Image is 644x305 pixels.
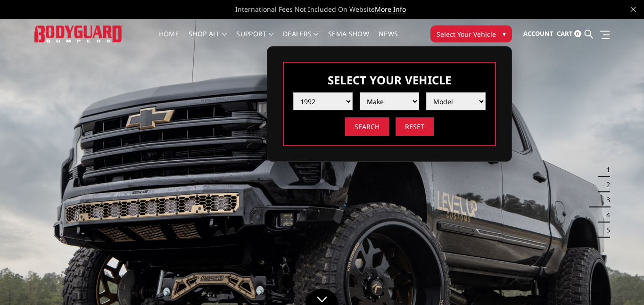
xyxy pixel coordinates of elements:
[557,21,581,47] a: Cart 0
[293,72,486,88] h3: Select Your Vehicle
[189,31,227,49] a: shop all
[34,25,123,43] img: BODYGUARD BUMPERS
[345,117,389,136] input: Search
[360,92,419,110] select: Please select the value from list.
[601,177,610,192] button: 2 of 5
[597,260,644,305] iframe: Chat Widget
[601,162,610,177] button: 1 of 5
[503,29,506,39] span: ▾
[396,117,434,136] input: Reset
[430,25,512,42] button: Select Your Vehicle
[523,21,553,47] a: Account
[601,192,610,207] button: 3 of 5
[236,31,273,49] a: Support
[305,289,339,305] a: Click to Down
[601,207,610,223] button: 4 of 5
[375,5,406,14] a: More Info
[328,31,369,49] a: SEMA Show
[557,29,573,38] span: Cart
[574,30,581,37] span: 0
[523,29,553,38] span: Account
[283,31,319,49] a: Dealers
[437,29,496,39] span: Select Your Vehicle
[159,31,179,49] a: Home
[379,31,398,49] a: News
[601,223,610,238] button: 5 of 5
